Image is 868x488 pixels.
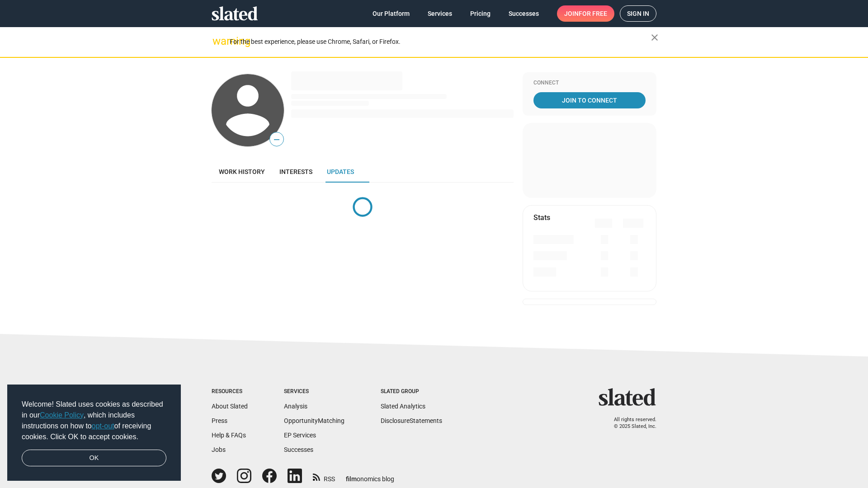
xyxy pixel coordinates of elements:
span: Interests [279,168,312,175]
a: Help & FAQs [212,432,246,439]
a: Work history [212,161,272,183]
mat-card-title: Stats [533,213,550,222]
div: Connect [533,80,646,87]
span: — [270,134,283,145]
mat-icon: close [649,32,660,43]
a: Join To Connect [533,92,646,108]
a: RSS [313,469,335,483]
div: Services [284,388,344,395]
a: Interests [272,161,320,183]
mat-icon: warning [212,36,223,47]
a: EP Services [284,432,316,439]
a: Sign in [620,5,656,22]
a: Analysis [284,403,307,410]
span: Services [428,5,452,22]
div: cookieconsent [7,385,181,481]
a: About Slated [212,403,248,410]
a: Joinfor free [557,5,614,22]
span: film [346,475,357,483]
span: Our Platform [373,5,410,22]
a: opt-out [92,422,114,430]
span: Pricing [470,5,491,22]
a: Press [212,417,227,424]
a: dismiss cookie message [22,450,166,467]
a: Successes [501,5,546,22]
p: All rights reserved. © 2025 Slated, Inc. [604,417,656,430]
a: filmonomics blog [346,468,394,483]
div: Resources [212,388,248,395]
a: Jobs [212,446,226,453]
a: DisclosureStatements [381,417,442,424]
div: Slated Group [381,388,442,395]
span: Work history [219,168,265,175]
span: for free [579,5,607,22]
div: For the best experience, please use Chrome, Safari, or Firefox. [230,36,651,48]
a: Successes [284,446,313,453]
span: Welcome! Slated uses cookies as described in our , which includes instructions on how to of recei... [22,399,166,442]
a: Updates [320,161,361,183]
a: Services [420,5,459,22]
a: Slated Analytics [381,403,425,410]
a: Our Platform [365,5,417,22]
span: Join [564,5,607,22]
a: Pricing [463,5,498,22]
span: Successes [509,5,539,22]
span: Sign in [627,6,649,21]
a: OpportunityMatching [284,417,344,424]
span: Updates [327,168,354,175]
a: Cookie Policy [40,411,84,419]
span: Join To Connect [535,92,644,108]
